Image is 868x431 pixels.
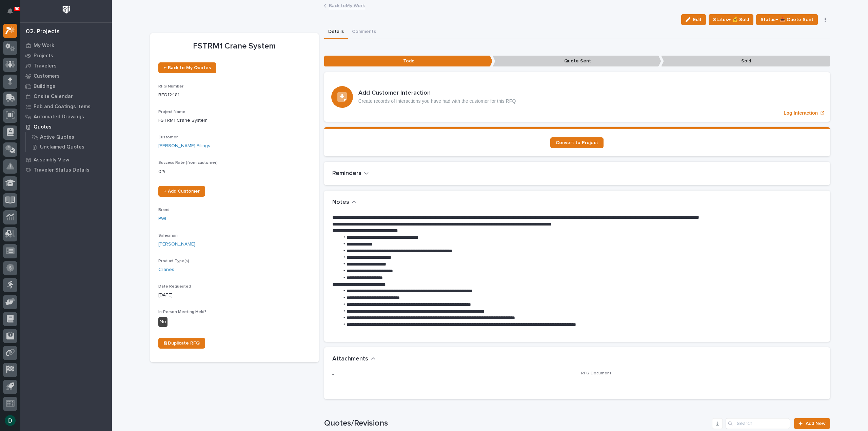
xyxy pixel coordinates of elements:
[164,341,200,346] span: ⎘ Duplicate RFQ
[26,132,112,142] a: Active Quotes
[324,56,493,67] p: Todo
[158,110,185,114] span: Project Name
[324,72,830,122] a: Log Interaction
[34,83,55,90] p: Buildings
[34,73,60,79] p: Customers
[158,135,178,139] span: Customer
[158,186,205,197] a: + Add Customer
[158,317,167,327] div: No
[3,413,17,428] button: users-avatar
[332,170,361,177] h2: Reminders
[332,355,368,363] h2: Attachments
[158,84,183,89] span: RFQ Number
[26,28,60,36] div: 02. Projects
[806,421,826,426] span: Add New
[332,199,349,206] h2: Notes
[158,234,178,238] span: Salesman
[34,104,91,110] p: Fab and Coatings Items
[158,62,216,73] a: ← Back to My Quotes
[324,418,710,428] h1: Quotes/Revisions
[20,71,112,81] a: Customers
[158,168,311,175] p: 0 %
[158,266,174,273] a: Cranes
[164,65,211,70] span: ← Back to My Quotes
[332,355,376,363] button: Attachments
[3,4,17,18] button: Notifications
[726,418,790,429] input: Search
[661,56,830,67] p: Sold
[709,14,753,25] button: Status→ 💰 Sold
[693,17,702,23] span: Edit
[34,114,84,120] p: Automated Drawings
[20,40,112,51] a: My Work
[20,112,112,122] a: Automated Drawings
[784,110,818,116] p: Log Interaction
[158,241,195,248] a: [PERSON_NAME]
[332,170,369,177] button: Reminders
[20,81,112,91] a: Buildings
[581,371,611,375] span: RFQ Document
[581,378,822,386] p: -
[34,167,90,173] p: Traveler Status Details
[550,137,604,148] a: Convert to Project
[158,215,166,222] a: PWI
[20,101,112,112] a: Fab and Coatings Items
[556,140,598,145] span: Convert to Project
[158,41,311,51] p: FSTRM1 Crane System
[20,61,112,71] a: Travelers
[164,189,200,194] span: + Add Customer
[493,56,661,67] p: Quote Sent
[20,122,112,132] a: Quotes
[713,16,749,24] span: Status→ 💰 Sold
[158,292,311,299] p: [DATE]
[332,371,573,378] p: -
[761,16,813,24] span: Status→ 📤 Quote Sent
[34,53,53,59] p: Projects
[158,338,205,349] a: ⎘ Duplicate RFQ
[20,165,112,175] a: Traveler Status Details
[8,8,17,19] div: Notifications90
[34,43,54,49] p: My Work
[348,25,380,39] button: Comments
[34,124,52,130] p: Quotes
[681,14,706,25] button: Edit
[358,90,516,97] h3: Add Customer Interaction
[20,51,112,61] a: Projects
[158,117,311,124] p: FSTRM1 Crane System
[26,142,112,152] a: Unclaimed Quotes
[794,418,830,429] a: Add New
[15,6,19,11] p: 90
[20,155,112,165] a: Assembly View
[40,134,74,140] p: Active Quotes
[158,259,189,263] span: Product Type(s)
[332,199,357,206] button: Notes
[158,142,210,150] a: [PERSON_NAME] Pilings
[158,92,311,99] p: RFQ12481
[158,208,170,212] span: Brand
[756,14,818,25] button: Status→ 📤 Quote Sent
[329,1,365,9] a: Back toMy Work
[60,3,73,16] img: Workspace Logo
[158,310,206,314] span: In-Person Meeting Held?
[358,98,516,104] p: Create records of interactions you have had with the customer for this RFQ
[158,161,218,165] span: Success Rate (from customer)
[40,144,84,150] p: Unclaimed Quotes
[34,94,73,100] p: Onsite Calendar
[20,91,112,101] a: Onsite Calendar
[34,63,57,69] p: Travelers
[158,285,191,289] span: Date Requested
[34,157,69,163] p: Assembly View
[324,25,348,39] button: Details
